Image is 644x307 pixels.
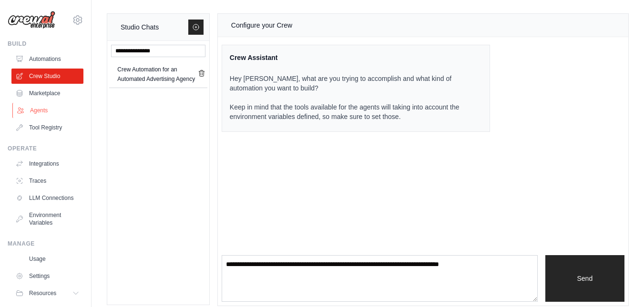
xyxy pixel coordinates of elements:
[11,268,83,284] a: Settings
[8,40,83,48] div: Build
[230,74,470,121] p: Hey [PERSON_NAME], what are you trying to accomplish and what kind of automation you want to buil...
[11,190,83,206] a: LLM Connections
[231,20,292,31] div: Configure your Crew
[121,21,159,33] div: Studio Chats
[117,65,197,84] div: Crew Automation for an Automated Advertising Agency
[29,289,56,297] span: Resources
[11,251,83,267] a: Usage
[11,156,83,171] a: Integrations
[11,51,83,67] a: Automations
[11,120,83,135] a: Tool Registry
[230,53,470,62] div: Crew Assistant
[8,11,55,29] img: Logo
[115,65,197,84] a: Crew Automation for an Automated Advertising Agency
[11,86,83,101] a: Marketplace
[11,208,83,230] a: Environment Variables
[8,145,83,152] div: Operate
[8,240,83,248] div: Manage
[11,173,83,188] a: Traces
[11,69,83,84] a: Crew Studio
[545,255,624,302] button: Send
[11,286,83,301] button: Resources
[12,103,84,118] a: Agents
